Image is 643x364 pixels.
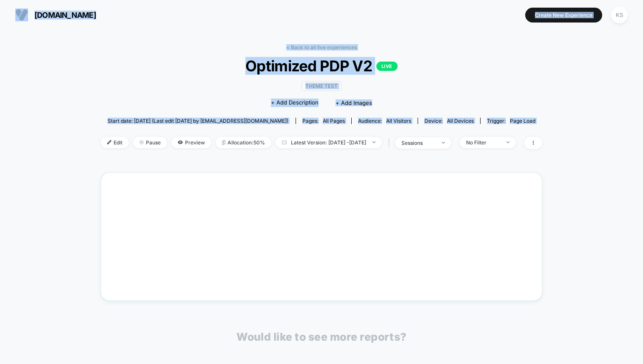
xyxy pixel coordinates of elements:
[323,118,345,124] span: all pages
[216,137,271,148] span: Allocation: 50%
[418,118,480,124] span: Device:
[34,11,96,20] span: [DOMAIN_NAME]
[302,81,341,91] span: Theme Test
[447,118,474,124] span: all devices
[611,7,628,23] div: KS
[107,140,111,144] img: edit
[336,99,372,106] span: + Add Images
[276,137,382,148] span: Latest Version: [DATE] - [DATE]
[525,8,602,23] button: Create New Experience
[510,118,535,124] span: Page Load
[386,137,395,149] span: |
[133,137,167,148] span: Pause
[401,140,435,146] div: sessions
[386,118,411,124] span: All Visitors
[123,57,520,75] span: Optimized PDP V2
[442,142,445,144] img: end
[487,118,535,124] div: Trigger:
[108,118,288,124] span: Start date: [DATE] (Last edit [DATE] by [EMAIL_ADDRESS][DOMAIN_NAME])
[286,44,357,51] a: < Back to all live experiences
[101,137,129,148] span: Edit
[15,8,28,21] img: Visually logo
[171,137,211,148] span: Preview
[506,141,509,143] img: end
[13,8,99,22] button: [DOMAIN_NAME]
[282,140,287,144] img: calendar
[376,62,398,71] p: LIVE
[609,6,630,24] button: KS
[236,330,407,343] p: Would like to see more reports?
[222,140,225,145] img: rebalance
[302,118,345,124] div: Pages:
[466,139,500,146] div: No Filter
[271,99,319,107] span: + Add Description
[139,140,144,144] img: end
[373,141,376,143] img: end
[358,118,411,124] div: Audience:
